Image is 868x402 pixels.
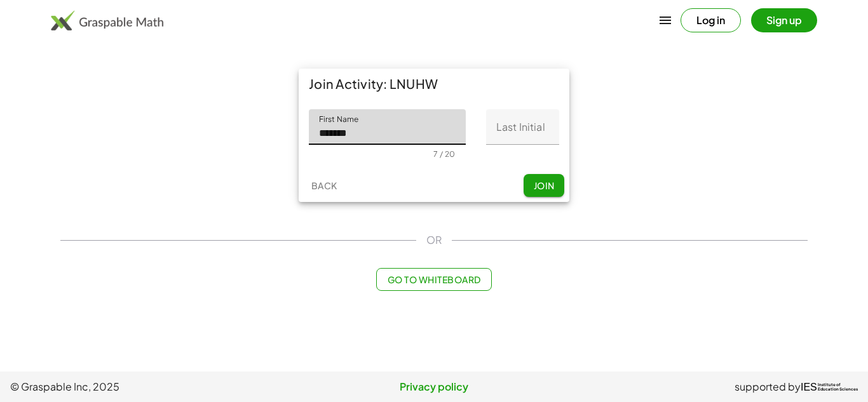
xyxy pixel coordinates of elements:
a: Privacy policy [293,379,576,394]
button: Log in [681,8,741,32]
span: Go to Whiteboard [387,274,480,285]
div: Join Activity: LNUHW [299,69,569,99]
span: OR [426,232,442,248]
span: © Graspable Inc, 2025 [10,379,293,394]
div: 7 / 20 [433,149,455,159]
button: Sign up [751,8,817,32]
span: IES [801,381,817,393]
span: Institute of Education Sciences [818,383,858,392]
button: Join [524,174,564,197]
span: Back [311,180,337,191]
a: IESInstitute ofEducation Sciences [801,379,858,394]
span: Join [533,180,554,191]
button: Back [304,174,344,197]
span: supported by [735,379,801,394]
button: Go to Whiteboard [376,268,491,291]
